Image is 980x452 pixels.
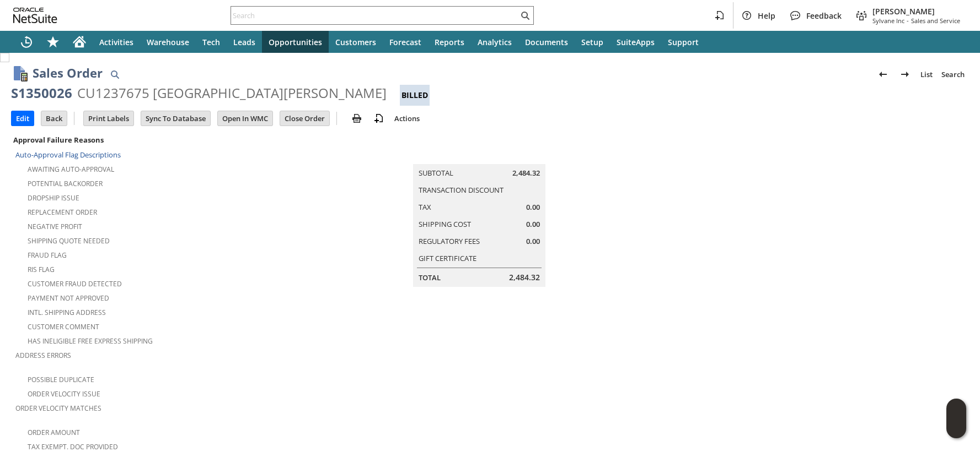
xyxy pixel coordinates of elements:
[28,279,122,288] a: Customer Fraud Detected
[526,236,540,247] span: 0.00
[28,250,67,260] a: Fraud Flag
[40,31,66,53] div: Shortcuts
[66,31,93,53] a: Home
[329,31,383,53] a: Customers
[28,293,109,303] a: Payment not approved
[478,37,512,47] span: Analytics
[518,31,575,53] a: Documents
[526,202,540,213] span: 0.00
[28,308,106,317] a: Intl. Shipping Address
[28,222,82,231] a: Negative Profit
[28,389,100,399] a: Order Velocity Issue
[28,428,80,437] a: Order Amount
[231,9,518,22] input: Search
[11,84,72,102] div: S1350026
[383,31,428,53] a: Forecast
[28,179,103,188] a: Potential Backorder
[233,37,255,47] span: Leads
[419,219,471,229] a: Shipping Cost
[350,112,363,125] img: print.svg
[77,84,387,102] div: CU1237675 [GEOGRAPHIC_DATA][PERSON_NAME]
[28,442,118,451] a: Tax Exempt. Doc Provided
[509,272,540,283] span: 2,484.32
[911,17,960,25] span: Sales and Service
[335,37,376,47] span: Customers
[20,35,33,48] svg: Recent Records
[389,37,421,47] span: Forecast
[428,31,471,53] a: Reports
[898,68,912,81] img: Next
[11,133,326,147] div: Approval Failure Reasons
[28,265,55,274] a: RIS flag
[147,37,189,47] span: Warehouse
[575,31,610,53] a: Setup
[525,37,568,47] span: Documents
[419,185,504,195] a: Transaction Discount
[28,208,97,217] a: Replacement Order
[28,193,79,203] a: Dropship Issue
[93,31,140,53] a: Activities
[916,66,937,83] a: List
[28,165,114,174] a: Awaiting Auto-Approval
[227,31,262,53] a: Leads
[471,31,518,53] a: Analytics
[280,111,329,126] input: Close Order
[33,64,103,82] h1: Sales Order
[419,168,453,178] a: Subtotal
[419,202,431,212] a: Tax
[946,399,966,438] iframe: Click here to launch Oracle Guided Learning Help Panel
[372,112,385,125] img: add-record.svg
[806,10,842,21] span: Feedback
[202,37,220,47] span: Tech
[876,68,890,81] img: Previous
[46,35,60,48] svg: Shortcuts
[13,31,40,53] a: Recent Records
[758,10,775,21] span: Help
[518,9,532,22] svg: Search
[400,85,430,106] div: Billed
[15,351,71,360] a: Address Errors
[512,168,540,178] span: 2,484.32
[269,37,322,47] span: Opportunities
[872,6,960,17] span: [PERSON_NAME]
[12,111,34,126] input: Edit
[99,37,133,47] span: Activities
[28,322,99,331] a: Customer Comment
[196,31,227,53] a: Tech
[28,236,110,246] a: Shipping Quote Needed
[872,17,904,25] span: Sylvane Inc
[610,31,661,53] a: SuiteApps
[15,404,101,413] a: Order Velocity Matches
[140,31,196,53] a: Warehouse
[668,37,699,47] span: Support
[13,8,57,23] svg: logo
[661,31,705,53] a: Support
[419,236,480,246] a: Regulatory Fees
[937,66,969,83] a: Search
[390,113,424,123] a: Actions
[419,273,441,282] a: Total
[73,35,86,48] svg: Home
[41,111,67,126] input: Back
[617,37,655,47] span: SuiteApps
[262,31,329,53] a: Opportunities
[526,219,540,230] span: 0.00
[413,146,545,164] caption: Summary
[108,68,121,81] img: Quick Find
[581,37,603,47] span: Setup
[907,17,909,25] span: -
[28,375,94,384] a: Possible Duplicate
[15,150,121,160] a: Auto-Approval Flag Descriptions
[84,111,133,126] input: Print Labels
[141,111,210,126] input: Sync To Database
[28,336,153,346] a: Has Ineligible Free Express Shipping
[946,419,966,439] span: Oracle Guided Learning Widget. To move around, please hold and drag
[419,253,476,263] a: Gift Certificate
[218,111,272,126] input: Open In WMC
[435,37,464,47] span: Reports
